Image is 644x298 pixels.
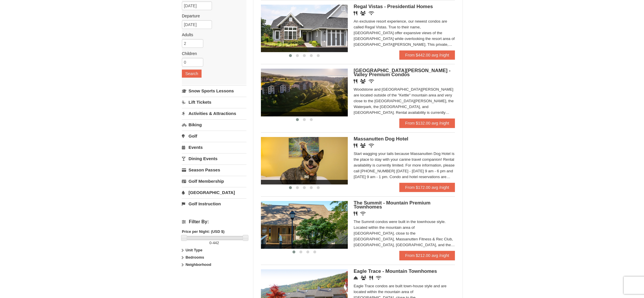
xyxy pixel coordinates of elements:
[182,198,246,209] a: Golf Instruction
[369,79,374,83] i: Wireless Internet (free)
[360,11,366,15] i: Banquet Facilities
[354,268,437,274] span: Eagle Trace - Mountain Townhomes
[182,32,242,38] label: Adults
[354,136,408,142] span: Massanutten Dog Hotel
[209,241,211,245] span: 0
[182,229,224,234] strong: Price per Night: (USD $)
[399,118,455,128] a: From $132.00 avg /night
[354,4,433,9] span: Regal Vistas - Presidential Homes
[186,255,204,259] strong: Bedrooms
[360,143,366,148] i: Banquet Facilities
[354,79,357,83] i: Restaurant
[182,153,246,164] a: Dining Events
[399,251,455,260] a: From $212.00 avg /night
[182,13,242,19] label: Departure
[354,211,357,216] i: Restaurant
[360,211,366,216] i: Wireless Internet (free)
[354,276,358,280] i: Concierge Desk
[186,248,202,252] strong: Unit Type
[354,143,357,148] i: Restaurant
[376,276,381,280] i: Wireless Internet (free)
[369,11,374,15] i: Wireless Internet (free)
[182,219,246,224] h4: Filter By:
[213,241,219,245] span: 442
[182,97,246,107] a: Lift Tickets
[354,68,451,77] span: [GEOGRAPHIC_DATA][PERSON_NAME] - Valley Premium Condos
[182,85,246,96] a: Snow Sports Lessons
[182,108,246,119] a: Activities & Attractions
[186,262,211,267] strong: Neighborhood
[182,119,246,130] a: Biking
[182,176,246,187] a: Golf Membership
[354,219,455,248] div: The Summit condos were built in the townhouse style. Located within the mountain area of [GEOGRAP...
[361,276,366,280] i: Conference Facilities
[354,19,455,47] div: An exclusive resort experience, our newest condos are called Regal Vistas. True to their name, [G...
[399,50,455,60] a: From $442.00 avg /night
[360,79,366,83] i: Banquet Facilities
[354,151,455,180] div: Start wagging your tails because Massanutten Dog Hotel is the place to stay with your canine trav...
[399,183,455,192] a: From $172.00 avg /night
[182,70,202,78] button: Search
[182,131,246,141] a: Golf
[354,200,430,210] span: The Summit - Mountain Premium Townhomes
[369,276,373,280] i: Restaurant
[182,142,246,153] a: Events
[182,187,246,198] a: [GEOGRAPHIC_DATA]
[182,51,242,56] label: Children
[182,164,246,175] a: Season Passes
[182,240,246,246] label: -
[369,143,374,148] i: Wireless Internet (free)
[354,87,455,116] div: Woodstone and [GEOGRAPHIC_DATA][PERSON_NAME] are located outside of the "Kettle" mountain area an...
[354,11,357,15] i: Restaurant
